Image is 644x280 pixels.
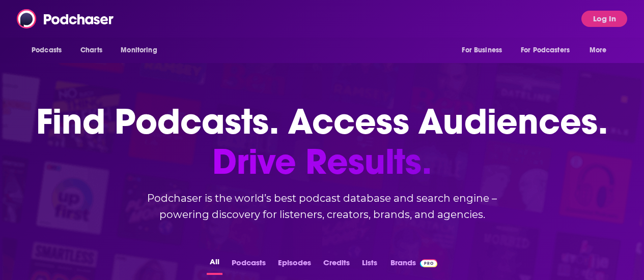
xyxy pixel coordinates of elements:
span: More [590,43,607,57]
button: open menu [24,41,75,60]
span: Charts [80,43,102,57]
h2: Podchaser is the world’s best podcast database and search engine – powering discovery for listene... [119,190,526,223]
span: For Business [462,43,502,57]
button: Podcasts [229,255,269,275]
button: open menu [514,41,584,60]
span: Drive Results. [36,142,608,182]
button: Episodes [275,255,314,275]
h1: Find Podcasts. Access Audiences. [36,102,608,182]
img: Podchaser - Follow, Share and Rate Podcasts [17,9,115,28]
a: BrandsPodchaser Pro [390,255,438,275]
button: Credits [320,255,353,275]
a: Charts [74,41,108,60]
button: open menu [455,41,515,60]
span: Podcasts [32,43,62,57]
button: All [207,255,222,275]
button: open menu [582,41,620,60]
span: Monitoring [121,43,157,57]
button: Log In [581,11,627,27]
span: For Podcasters [521,43,570,57]
img: Podchaser Pro [420,259,438,267]
button: open menu [114,41,170,60]
button: Lists [359,255,380,275]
